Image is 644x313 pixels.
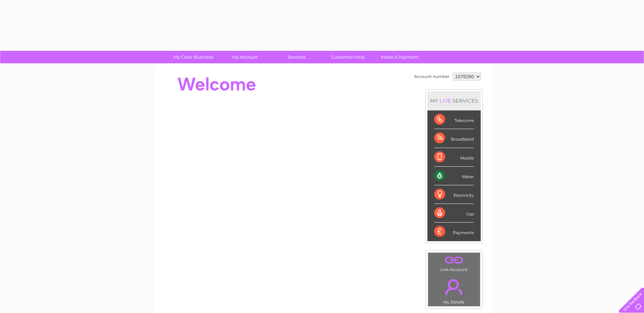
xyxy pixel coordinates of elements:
[427,91,481,110] div: MY SERVICES
[320,51,376,63] a: Customer Help
[434,148,474,167] div: Mobile
[434,129,474,148] div: Broadband
[434,223,474,241] div: Payments
[430,275,478,299] a: .
[217,51,273,63] a: My Account
[165,51,221,63] a: My Clear Business
[412,71,451,82] td: Account number
[428,252,480,274] td: Link Account
[428,273,480,307] td: My Details
[372,51,428,63] a: Make A Payment
[430,254,478,266] a: .
[438,98,453,104] div: LIVE
[434,110,474,129] div: Telecoms
[434,204,474,223] div: Gas
[434,167,474,185] div: Water
[434,185,474,204] div: Electricity
[269,51,325,63] a: Services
